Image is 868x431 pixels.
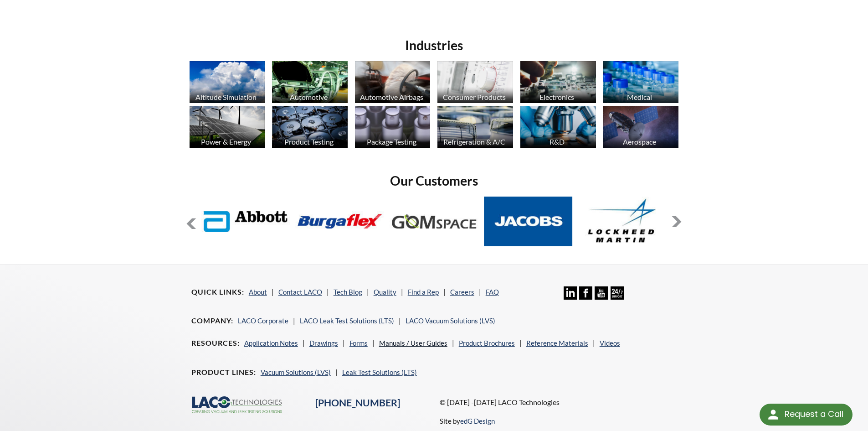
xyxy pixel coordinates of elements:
p: Site by [440,415,495,426]
a: Manuals / User Guides [379,339,447,347]
div: Product Testing [271,137,347,146]
a: Refrigeration & A/C [437,106,513,151]
a: LACO Corporate [238,317,288,325]
a: Consumer Products [437,61,513,106]
a: Contact LACO [278,288,322,296]
img: Burgaflex.jpg [296,197,385,246]
img: industry_AltitudeSim_670x376.jpg [190,61,265,104]
img: Artboard_1.jpg [603,106,679,148]
img: industry_Power-2_670x376.jpg [190,106,265,148]
div: Altitude Simulation [188,93,264,101]
a: Product Testing [272,106,348,151]
div: Refrigeration & A/C [436,137,512,146]
p: © [DATE] -[DATE] LACO Technologies [440,396,677,408]
a: R&D [520,106,596,151]
a: About [249,288,267,296]
img: industry_ProductTesting_670x376.jpg [272,106,348,148]
a: 24/7 Support [611,293,624,301]
a: Leak Test Solutions (LTS) [342,368,417,376]
a: Package Testing [355,106,431,151]
a: Electronics [520,61,596,106]
a: Videos [600,339,620,347]
a: Altitude Simulation [190,61,265,106]
a: [PHONE_NUMBER] [315,397,400,409]
a: Medical [603,61,679,106]
div: R&D [519,137,595,146]
div: Aerospace [602,137,678,146]
div: Electronics [519,93,595,101]
a: Reference Materials [526,339,588,347]
img: industry_Auto-Airbag_670x376.jpg [355,61,431,104]
img: Abbott-Labs.jpg [201,197,290,246]
a: Careers [450,288,474,296]
h2: Our Customers [186,172,683,189]
a: Find a Rep [408,288,439,296]
div: Automotive Airbags [354,93,430,101]
div: Power & Energy [188,137,264,146]
h4: Quick Links [191,287,244,297]
a: Product Brochures [459,339,515,347]
a: Drawings [309,339,338,347]
div: Consumer Products [436,93,512,101]
a: FAQ [486,288,499,296]
div: Request a Call [760,404,853,426]
a: Forms [349,339,368,347]
a: Automotive Airbags [355,61,431,106]
img: round button [766,407,781,422]
img: Lockheed-Martin.jpg [578,197,667,246]
img: industry_HVAC_670x376.jpg [437,106,513,148]
h2: Industries [186,37,683,54]
img: industry_Consumer_670x376.jpg [437,61,513,104]
img: industry_Electronics_670x376.jpg [520,61,596,104]
a: Aerospace [603,106,679,151]
div: Request a Call [785,404,843,425]
div: Automotive [271,93,347,101]
img: GOM-Space.jpg [390,197,478,246]
img: industry_Automotive_670x376.jpg [272,61,348,104]
a: Tech Blog [334,288,362,296]
h4: Product Lines [191,368,256,377]
img: 24/7 Support Icon [611,286,624,300]
a: Quality [374,288,396,296]
a: Vacuum Solutions (LVS) [261,368,331,376]
img: industry_Medical_670x376.jpg [603,61,679,104]
h4: Company [191,316,233,326]
img: industry_R_D_670x376.jpg [520,106,596,148]
h4: Resources [191,338,240,348]
div: Medical [602,93,678,101]
img: Jacobs.jpg [484,197,573,246]
a: Automotive [272,61,348,106]
a: Application Notes [244,339,298,347]
a: LACO Vacuum Solutions (LVS) [406,317,495,325]
a: edG Design [460,417,495,425]
a: Power & Energy [190,106,265,151]
img: industry_Package_670x376.jpg [355,106,431,148]
div: Package Testing [354,137,430,146]
a: LACO Leak Test Solutions (LTS) [300,317,394,325]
